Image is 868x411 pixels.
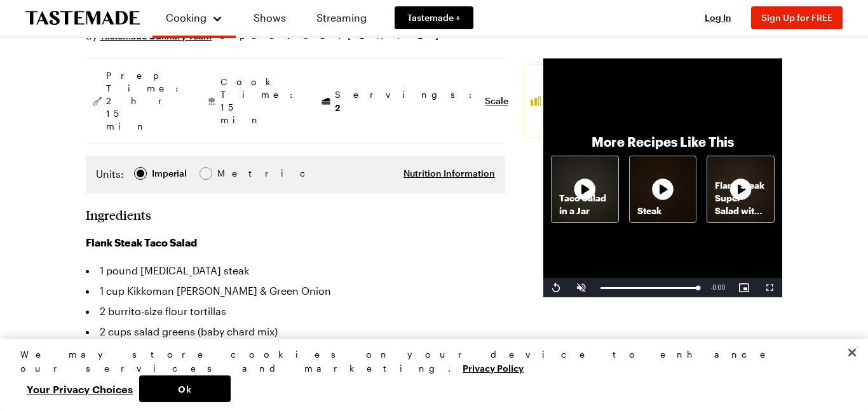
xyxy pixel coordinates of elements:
span: 2 [335,101,340,113]
h3: Flank Steak Taco Salad [86,235,505,250]
li: 1 cup Kikkoman [PERSON_NAME] & Green Onion [86,281,505,301]
p: Steak [630,205,696,217]
button: Nutrition Information [403,167,495,180]
button: Ok [139,375,231,402]
li: 1 pound [MEDICAL_DATA] steak [86,260,505,281]
span: Cooking [166,11,207,24]
span: Cook Time: 15 min [220,76,299,126]
span: 0:00 [713,284,725,291]
a: Taco Salad in a JarRecipe image thumbnail [551,156,619,224]
li: 2 burrito-size flour tortillas [86,301,505,321]
span: Tastemade + [407,11,461,24]
div: Imperial Metric [96,166,244,184]
div: Imperial [152,166,187,180]
a: To Tastemade Home Page [25,11,140,25]
li: 2 cups salad greens (baby chard mix) [86,321,505,342]
button: Sign Up for FREE [751,6,843,29]
span: Servings: [335,88,478,114]
span: Metric [217,166,245,180]
div: Privacy [20,347,837,402]
a: More information about your privacy, opens in a new tab [463,361,524,374]
a: Flank Steak Super Salad with Onion Rings and Onion DressingRecipe image thumbnail [707,156,775,224]
a: SteakRecipe image thumbnail [629,156,697,224]
span: Sign Up for FREE [761,12,832,23]
button: Fullscreen [757,278,782,297]
button: Unmute [569,278,594,297]
button: Replay [543,278,569,297]
button: Close [838,339,866,367]
button: Log In [693,11,743,24]
p: Flank Steak Super Salad with Onion Rings and Onion Dressing [707,179,774,217]
p: Taco Salad in a Jar [552,192,618,217]
div: Metric [217,166,244,180]
a: Tastemade + [395,6,473,29]
button: Cooking [165,5,223,30]
span: Prep Time: 2 hr 15 min [106,69,185,133]
button: Picture-in-Picture [731,278,757,297]
button: Your Privacy Choices [20,375,139,402]
button: Scale [485,95,508,107]
span: - [710,284,712,291]
p: More Recipes Like This [592,133,734,151]
div: We may store cookies on your device to enhance our services and marketing. [20,347,837,375]
label: Units: [96,166,124,182]
div: Progress Bar [600,287,698,289]
span: Imperial [152,166,188,180]
span: Log In [705,12,731,23]
h2: Ingredients [86,207,151,222]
